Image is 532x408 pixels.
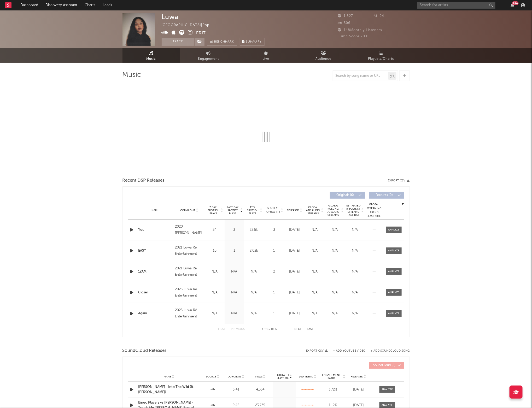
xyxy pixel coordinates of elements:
p: (Last 7d) [277,377,289,380]
span: 148 Monthly Listeners [338,28,382,32]
button: Features(0) [369,192,404,199]
button: First [218,328,226,331]
button: Originals(6) [330,192,365,199]
div: [DATE] [348,403,369,408]
div: 23,735 [249,403,272,408]
div: 2025 Luwa Ré Entertainment [175,307,203,320]
span: SoundCloud [373,364,391,367]
span: Released [287,209,299,212]
div: 1.12 % [321,403,346,408]
span: Released [351,375,363,378]
div: + Add YouTube Video [328,350,366,352]
a: Playlists/Charts [352,48,410,63]
span: Views [255,375,262,378]
span: 7 Day Spotify Plays [206,206,220,215]
div: 1 [265,290,283,295]
span: Source [206,375,217,378]
span: Originals ( 6 ) [333,194,357,197]
button: Summary [240,38,265,46]
div: N/A [306,227,324,233]
span: Copyright [180,209,195,212]
div: N/A [245,290,262,295]
a: You [138,227,173,233]
a: Benchmark [207,38,237,46]
button: Previous [231,328,245,331]
a: Audience [295,48,352,63]
div: 1 [265,248,283,253]
span: Jump Score: 70.0 [338,35,369,38]
input: Search by song name or URL [333,74,388,78]
div: 2021 Luwa Ré Entertainment [175,245,203,257]
div: N/A [306,311,324,316]
button: Last [307,328,314,331]
button: 99+ [511,3,514,7]
div: 24 [206,227,223,233]
span: Estimated % Playlist Streams Last Day [346,204,361,217]
div: N/A [245,269,262,274]
span: ATD Spotify Plays [245,206,259,215]
a: Engagement [180,48,237,63]
input: Search for artists [417,2,495,9]
span: 1,827 [338,14,353,18]
div: 10 [206,248,223,253]
span: Global ATD Audio Streams [306,206,320,215]
a: EASY [138,248,173,253]
div: N/A [326,248,344,253]
div: N/A [206,269,223,274]
div: N/A [326,227,344,233]
span: Music [146,56,156,62]
span: 60D Trend [299,375,313,378]
span: Last Day Spotify Plays [226,206,240,215]
div: Name [138,208,173,212]
div: N/A [346,311,364,316]
div: N/A [326,311,344,316]
div: 3.72 % [321,387,346,392]
span: Spotify Popularity [265,206,280,214]
button: Next [295,328,302,331]
div: 3 [265,227,283,233]
button: Track [162,38,194,46]
div: N/A [326,290,344,295]
div: N/A [346,269,364,274]
div: N/A [346,227,364,233]
span: Summary [246,40,262,43]
div: 1 [226,248,243,253]
div: N/A [206,311,223,316]
div: [DATE] [286,227,303,233]
span: Engagement [198,56,219,62]
div: 2.02k [245,248,262,253]
p: Growth [277,374,289,377]
div: N/A [346,248,364,253]
span: Benchmark [214,39,234,45]
div: [DATE] [286,311,303,316]
div: N/A [346,290,364,295]
div: N/A [226,269,243,274]
div: 2:46 [226,403,247,408]
button: + Add SoundCloud Song [371,350,410,352]
div: 2 [265,269,283,274]
a: Closer [138,290,173,295]
div: 2025 Luwa Ré Entertainment [175,286,203,299]
span: Name [164,375,171,378]
div: [DATE] [348,387,369,392]
div: N/A [226,290,243,295]
div: Global Streaming Trend (Last 60D) [366,203,382,218]
a: [PERSON_NAME] - Into The Wild (ft. [PERSON_NAME]) [138,385,200,395]
div: Again [138,311,173,316]
div: N/A [306,269,324,274]
div: [DATE] [286,248,303,253]
div: 1 [265,311,283,316]
div: N/A [306,290,324,295]
span: Live [263,56,270,62]
button: Edit [196,30,206,36]
span: of [271,328,274,330]
button: + Add SoundCloud Song [366,350,410,352]
span: Playlists/Charts [368,56,394,62]
a: 12AM [138,269,173,274]
div: N/A [245,311,262,316]
div: N/A [206,290,223,295]
span: to [265,328,268,330]
div: [DATE] [286,269,303,274]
